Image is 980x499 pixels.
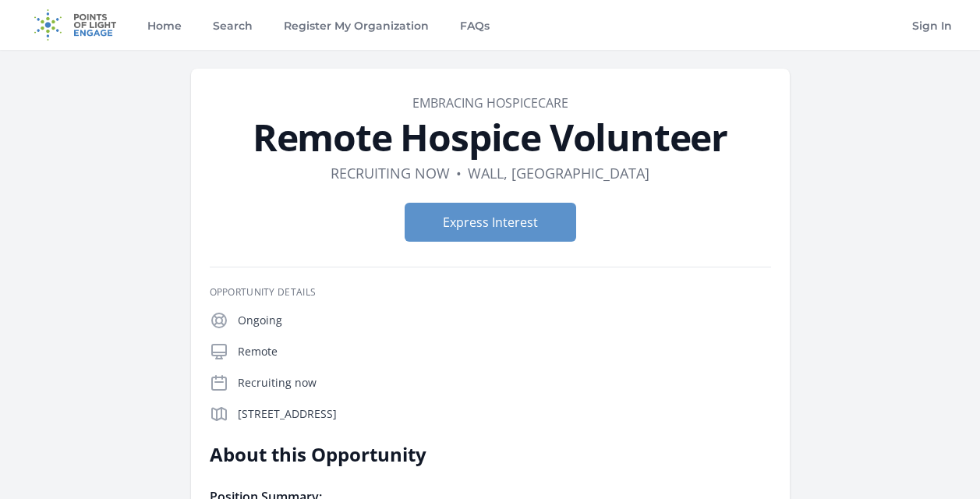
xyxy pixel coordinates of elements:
p: Remote [238,344,771,359]
h2: About this Opportunity [210,442,666,467]
dd: Recruiting now [331,162,450,184]
a: Embracing HospiceCare [412,94,568,111]
p: Recruiting now [238,375,771,391]
div: • [456,162,462,184]
h3: Opportunity Details [210,286,771,299]
p: [STREET_ADDRESS] [238,406,771,422]
p: Ongoing [238,313,771,328]
button: Express Interest [405,203,576,242]
dd: Wall, [GEOGRAPHIC_DATA] [468,162,649,184]
h1: Remote Hospice Volunteer [210,119,771,156]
